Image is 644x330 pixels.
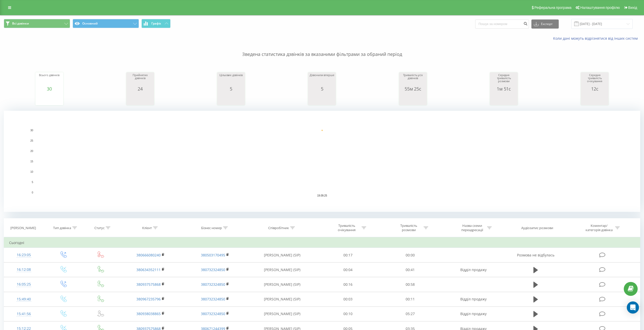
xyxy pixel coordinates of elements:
[395,224,422,232] div: Тривалість розмови
[32,181,33,184] text: 5
[580,6,620,10] span: Налаштування профілю
[333,224,360,232] div: Тривалість очікування
[317,277,379,292] td: 00:16
[73,19,139,28] button: Основний
[491,74,516,86] div: Середня тривалість розмови
[317,292,379,306] td: 00:03
[201,311,225,316] a: 380732324850
[201,226,222,230] div: Бізнес номер
[142,226,152,230] div: Клієнт
[32,191,33,194] text: 0
[582,74,607,86] div: Середня тривалість очікування
[534,6,572,10] span: Реферальна програма
[201,267,225,272] a: 380732324850
[491,91,516,106] svg: A chart.
[379,306,441,321] td: 05:27
[584,224,614,232] div: Коментар/категорія дзвінка
[627,301,639,314] div: Open Intercom Messenger
[531,19,559,29] button: Експорт
[309,74,335,86] div: Дзвонили вперше
[628,6,637,10] span: Вихід
[37,74,62,86] div: Всього дзвінків
[94,226,105,230] div: Статус
[268,226,289,230] div: Співробітник
[37,86,62,91] div: 30
[136,311,161,316] a: 380938038865
[136,267,161,272] a: 380634352111
[317,306,379,321] td: 00:10
[201,253,225,257] a: 380503170495
[9,309,39,319] div: 15:41:56
[517,253,554,257] span: Розмова не відбулась
[4,41,640,58] p: Зведена статистика дзвінків за вказаними фільтрами за обраний період
[128,74,153,86] div: Прийнятих дзвінків
[521,226,553,230] div: Аудіозапис розмови
[128,91,153,106] svg: A chart.
[247,248,317,262] td: [PERSON_NAME] (SIP)
[379,262,441,277] td: 00:41
[317,248,379,262] td: 00:17
[582,86,607,91] div: 12с
[379,292,441,306] td: 00:11
[309,91,335,106] svg: A chart.
[30,129,33,132] text: 30
[317,194,327,197] text: 19.09.25
[53,226,71,230] div: Тип дзвінка
[12,21,29,26] span: Всі дзвінки
[475,19,529,29] input: Пошук за номером
[400,86,426,91] div: 55м 25с
[136,297,161,301] a: 380967235796
[491,86,516,91] div: 1м 51с
[218,91,244,106] svg: A chart.
[136,282,161,287] a: 380937575868
[218,86,244,91] div: 5
[201,282,225,287] a: 380732324850
[4,111,640,212] svg: A chart.
[247,277,317,292] td: [PERSON_NAME] (SIP)
[441,306,506,321] td: Відділ продажу
[379,248,441,262] td: 00:00
[247,306,317,321] td: [PERSON_NAME] (SIP)
[37,91,62,106] svg: A chart.
[218,74,244,86] div: Цільових дзвінків
[400,91,426,106] svg: A chart.
[136,253,161,257] a: 380666080240
[201,297,225,301] a: 380732324850
[247,292,317,306] td: [PERSON_NAME] (SIP)
[441,292,506,306] td: Відділ продажу
[151,22,161,25] span: Графік
[30,160,33,163] text: 15
[9,250,39,260] div: 16:23:05
[128,86,153,91] div: 24
[4,19,70,28] button: Всі дзвінки
[379,277,441,292] td: 00:58
[9,265,39,275] div: 16:12:08
[459,224,486,232] div: Назва схеми переадресації
[4,238,640,248] td: Сьогодні
[30,139,33,142] text: 25
[317,262,379,277] td: 00:04
[9,294,39,304] div: 15:49:40
[10,226,36,230] div: [PERSON_NAME]
[30,150,33,152] text: 20
[9,279,39,289] div: 16:05:25
[30,170,33,173] text: 10
[141,19,171,28] button: Графік
[400,74,426,86] div: Тривалість усіх дзвінків
[247,262,317,277] td: [PERSON_NAME] (SIP)
[309,86,335,91] div: 5
[441,262,506,277] td: Відділ продажу
[553,36,640,41] a: Коли дані можуть відрізнятися вiд інших систем
[582,91,607,106] svg: A chart.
